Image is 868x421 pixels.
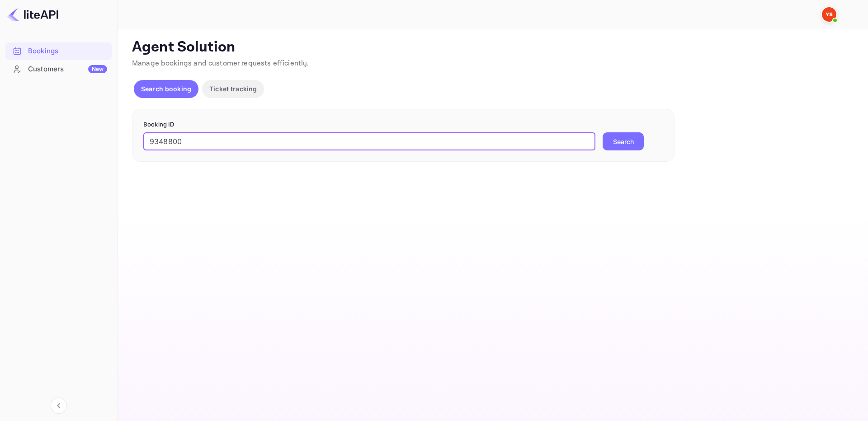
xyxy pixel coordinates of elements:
div: CustomersNew [5,61,112,78]
div: Bookings [28,46,107,56]
p: Ticket tracking [209,84,257,94]
p: Search booking [141,84,191,94]
div: Bookings [5,42,112,60]
a: Bookings [5,42,112,59]
p: Agent Solution [132,38,852,56]
input: Enter Booking ID (e.g., 63782194) [143,132,595,150]
img: LiteAPI logo [7,7,58,22]
a: CustomersNew [5,61,112,77]
p: Booking ID [143,120,663,129]
span: Manage bookings and customer requests efficiently. [132,59,309,68]
div: New [88,65,107,73]
div: Customers [28,64,107,75]
img: Yandex Support [822,7,836,22]
button: Collapse navigation [51,398,67,414]
button: Search [603,132,644,150]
